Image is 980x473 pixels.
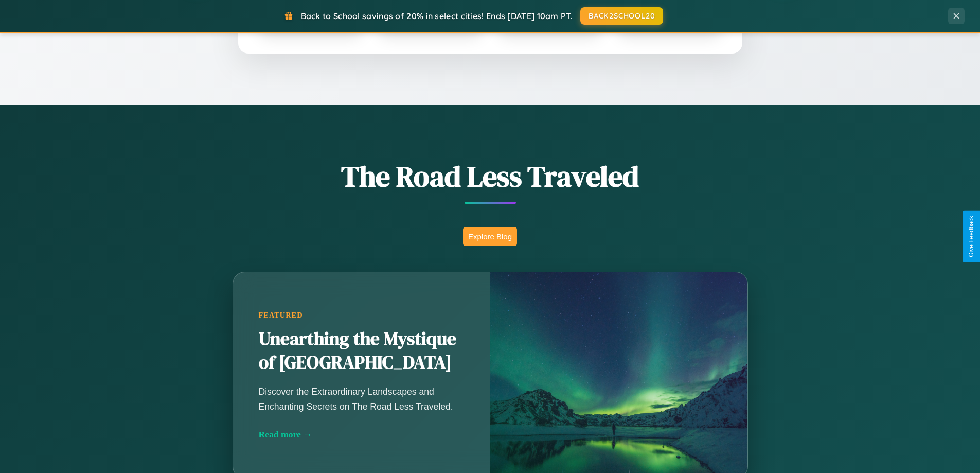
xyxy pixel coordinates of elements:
[259,429,465,440] div: Read more →
[259,384,465,413] p: Discover the Extraordinary Landscapes and Enchanting Secrets on The Road Less Traveled.
[259,327,465,375] h2: Unearthing the Mystique of [GEOGRAPHIC_DATA]
[259,311,465,320] div: Featured
[301,11,573,21] span: Back to School savings of 20% in select cities! Ends [DATE] 10am PT.
[968,216,975,257] div: Give Feedback
[580,7,663,25] button: BACK2SCHOOL20
[463,227,517,246] button: Explore Blog
[182,156,799,196] h1: The Road Less Traveled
